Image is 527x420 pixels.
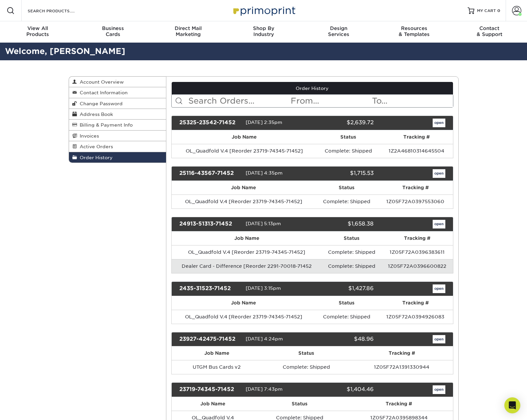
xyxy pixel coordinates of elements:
[77,90,128,95] span: Contact Information
[174,385,246,394] div: 23719-74345-71452
[77,101,123,106] span: Change Password
[315,296,378,310] th: Status
[172,397,254,411] th: Job Name
[172,360,262,374] td: UTGM Bus Cards v2
[376,25,452,31] span: Resources
[378,195,453,209] td: 1Z05F72A0397553060
[452,25,527,37] div: & Support
[477,8,496,14] span: MY CART
[77,112,113,117] span: Address Book
[172,144,317,158] td: OL_Quadfold V.4 [Reorder 23719-74345-71452]
[381,259,453,273] td: 1Z05F72A0396600822
[345,397,453,411] th: Tracking #
[322,259,381,273] td: Complete: Shipped
[378,181,453,195] th: Tracking #
[315,195,378,209] td: Complete: Shipped
[307,284,379,293] div: $1,427.86
[77,133,99,139] span: Invoices
[307,220,379,228] div: $1,658.38
[376,25,452,37] div: & Templates
[246,336,283,341] span: [DATE] 4:24pm
[174,284,246,293] div: 2435-31523-71452
[262,360,351,374] td: Complete: Shipped
[301,25,376,31] span: Design
[380,130,453,144] th: Tracking #
[75,25,151,31] span: Business
[433,119,445,127] a: open
[380,144,453,158] td: 1Z2A46810314645504
[246,221,281,226] span: [DATE] 5:13pm
[226,25,301,31] span: Shop By
[69,141,166,152] a: Active Orders
[246,387,283,392] span: [DATE] 7:43pm
[174,220,246,228] div: 24913-51313-71452
[301,21,376,43] a: DesignServices
[172,82,453,95] a: Order History
[371,95,453,107] input: To...
[307,335,379,344] div: $48.96
[381,245,453,259] td: 1Z05F72A0396383611
[315,310,378,324] td: Complete: Shipped
[172,259,322,273] td: Dealer Card - Difference [Reorder 2291-70018-71452
[452,21,527,43] a: Contact& Support
[151,25,226,31] span: Direct Mail
[151,21,226,43] a: Direct MailMarketing
[151,25,226,37] div: Marketing
[226,21,301,43] a: Shop ByIndustry
[322,231,381,245] th: Status
[172,195,315,209] td: OL_Quadfold V.4 [Reorder 23719-74345-71452]
[307,169,379,178] div: $1,715.53
[497,8,500,13] span: 0
[246,120,282,125] span: [DATE] 2:35pm
[2,400,57,418] iframe: Google Customer Reviews
[351,346,453,360] th: Tracking #
[174,335,246,344] div: 23927-42475-71452
[254,397,345,411] th: Status
[433,284,445,293] a: open
[433,169,445,178] a: open
[452,25,527,31] span: Contact
[378,296,453,310] th: Tracking #
[27,7,92,15] input: SEARCH PRODUCTS.....
[69,77,166,87] a: Account Overview
[301,25,376,37] div: Services
[246,285,281,291] span: [DATE] 3:15pm
[69,120,166,130] a: Billing & Payment Info
[378,310,453,324] td: 1Z05F72A0394926083
[174,119,246,127] div: 25325-23542-71452
[262,346,351,360] th: Status
[69,87,166,98] a: Contact Information
[246,170,283,176] span: [DATE] 4:35pm
[172,181,315,195] th: Job Name
[351,360,453,374] td: 1Z05F72A1391330944
[307,119,379,127] div: $2,639.72
[290,95,371,107] input: From...
[77,122,133,128] span: Billing & Payment Info
[317,130,380,144] th: Status
[69,131,166,141] a: Invoices
[188,95,290,107] input: Search Orders...
[69,109,166,120] a: Address Book
[307,385,379,394] div: $1,404.46
[69,98,166,109] a: Change Password
[504,397,520,413] div: Open Intercom Messenger
[75,25,151,37] div: Cards
[172,310,315,324] td: OL_Quadfold V.4 [Reorder 23719-74345-71452]
[172,245,322,259] td: OL_Quadfold V.4 [Reorder 23719-74345-71452]
[433,385,445,394] a: open
[77,155,113,160] span: Order History
[174,169,246,178] div: 25116-43567-71452
[322,245,381,259] td: Complete: Shipped
[69,152,166,163] a: Order History
[317,144,380,158] td: Complete: Shipped
[75,21,151,43] a: BusinessCards
[315,181,378,195] th: Status
[77,144,113,149] span: Active Orders
[376,21,452,43] a: Resources& Templates
[226,25,301,37] div: Industry
[230,3,297,18] img: Primoprint
[172,296,315,310] th: Job Name
[172,231,322,245] th: Job Name
[381,231,453,245] th: Tracking #
[172,130,317,144] th: Job Name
